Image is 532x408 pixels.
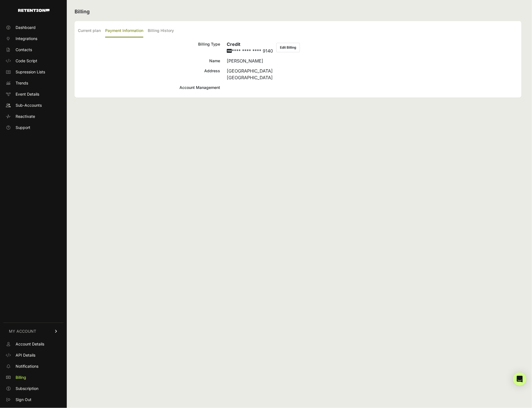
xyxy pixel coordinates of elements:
[78,58,220,64] div: Name
[16,103,42,108] span: Sub-Accounts
[16,125,30,130] span: Support
[78,41,220,54] div: Billing Type
[16,386,38,391] span: Subscription
[3,340,63,349] a: Account Details
[16,364,38,369] span: Notifications
[3,112,63,121] a: Reactivate
[16,25,36,30] span: Dashboard
[3,34,63,43] a: Integrations
[227,41,273,48] h6: Credit
[16,375,26,380] span: Billing
[3,79,63,88] a: Trends
[3,395,63,404] a: Sign Out
[16,80,28,86] span: Trends
[3,123,63,132] a: Support
[16,341,44,347] span: Account Details
[3,323,63,340] a: MY ACCOUNT
[3,23,63,32] a: Dashboard
[16,91,39,97] span: Event Details
[3,90,63,99] a: Event Details
[3,68,63,76] a: Supression Lists
[78,84,220,91] div: Account Management
[227,58,518,64] div: [PERSON_NAME]
[3,56,63,65] a: Code Script
[105,24,143,38] label: Payment Information
[513,372,526,386] div: Open Intercom Messenger
[16,352,35,358] span: API Details
[78,24,101,38] label: Current plan
[16,47,32,53] span: Contacts
[78,68,220,81] div: Address
[16,397,31,402] span: Sign Out
[3,384,63,393] a: Subscription
[3,362,63,371] a: Notifications
[16,36,37,41] span: Integrations
[227,68,518,81] div: [GEOGRAPHIC_DATA] [GEOGRAPHIC_DATA]
[16,58,37,64] span: Code Script
[3,45,63,54] a: Contacts
[276,43,300,52] button: Edit Billing
[16,69,45,75] span: Supression Lists
[3,351,63,360] a: API Details
[16,114,35,119] span: Reactivate
[3,101,63,110] a: Sub-Accounts
[18,9,50,12] img: Retention.com
[3,373,63,382] a: Billing
[148,24,174,38] label: Billing History
[75,8,521,16] h2: Billing
[9,329,36,334] span: MY ACCOUNT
